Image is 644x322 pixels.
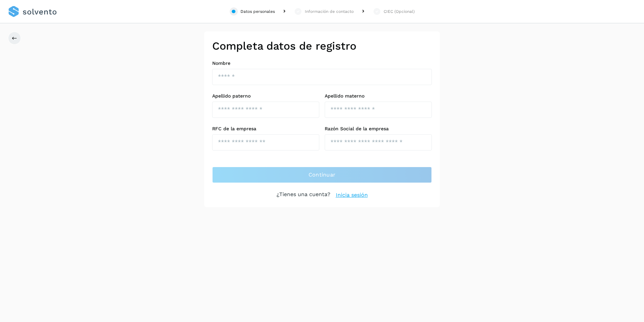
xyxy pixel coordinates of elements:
label: Nombre [212,60,432,66]
div: Datos personales [240,8,275,15]
div: CIEC (Opcional) [384,8,415,15]
label: Apellido paterno [212,93,319,99]
label: RFC de la empresa [212,126,319,132]
span: Continuar [309,171,336,179]
label: Apellido materno [325,93,432,99]
h2: Completa datos de registro [212,39,432,52]
button: Continuar [212,167,432,183]
p: ¿Tienes una cuenta? [277,191,330,199]
label: Razón Social de la empresa [325,126,432,132]
a: Inicia sesión [336,191,368,199]
div: Información de contacto [305,8,354,15]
